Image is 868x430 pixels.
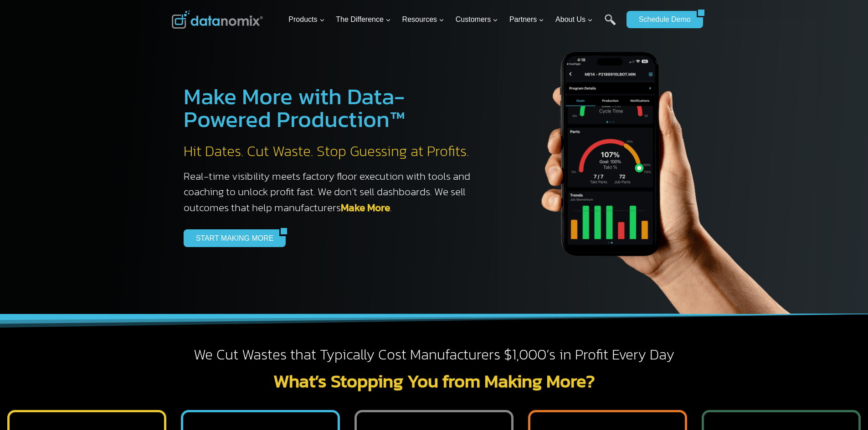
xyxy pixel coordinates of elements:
[172,345,697,364] h2: We Cut Wastes that Typically Cost Manufacturers $1,000’s in Profit Every Day
[336,14,391,25] span: The Difference
[456,14,498,25] span: Customers
[172,372,697,390] h2: What’s Stopping You from Making More?
[341,200,390,215] a: Make More
[285,5,622,35] nav: Primary Navigation
[509,14,544,25] span: Partners
[172,10,263,29] img: Datanomix
[605,14,616,35] a: Search
[288,14,324,25] span: Products
[184,142,480,161] h2: Hit Dates. Cut Waste. Stop Guessing at Profits.
[627,11,697,28] a: Schedule Demo
[402,14,444,25] span: Resources
[498,18,817,314] img: The Datanoix Mobile App available on Android and iOS Devices
[184,85,480,131] h1: Make More with Data-Powered Production™
[555,14,593,25] span: About Us
[184,168,480,216] h3: Real-time visibility meets factory floor execution with tools and coaching to unlock profit fast....
[184,229,280,247] a: START MAKING MORE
